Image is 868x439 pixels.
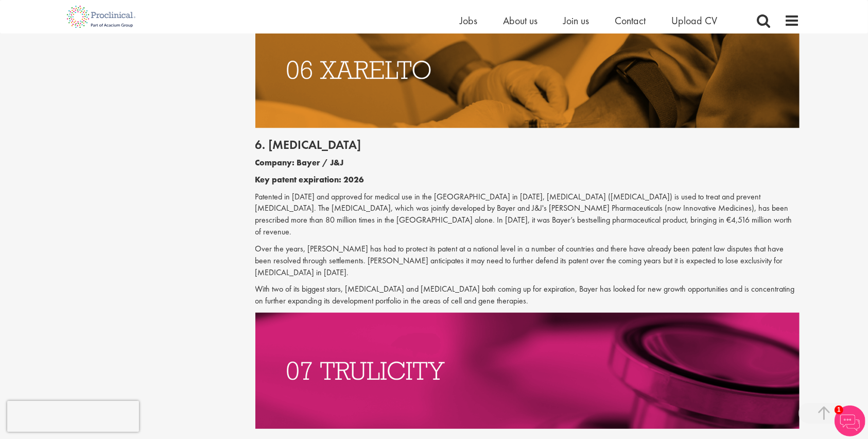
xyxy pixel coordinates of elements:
p: Over the years, [PERSON_NAME] has had to protect its patent at a national level in a number of co... [255,243,800,279]
a: Join us [563,14,589,27]
img: Chatbot [835,406,865,436]
h2: 6. [MEDICAL_DATA] [255,138,800,151]
p: Patented in [DATE] and approved for medical use in the [GEOGRAPHIC_DATA] in [DATE], [MEDICAL_DATA... [255,191,800,238]
b: Key patent expiration: 2026 [255,174,364,185]
img: Drugs with patents due to expire Trulicity [255,312,800,429]
b: Company: Bayer / J&J [255,157,344,168]
iframe: reCAPTCHA [7,401,139,432]
p: With two of its biggest stars, [MEDICAL_DATA] and [MEDICAL_DATA] both coming up for expiration, B... [255,283,800,307]
img: Drugs with patents due to expire Xarelto [255,11,800,128]
a: Contact [615,14,646,27]
a: About us [503,14,537,27]
a: Upload CV [671,14,717,27]
a: Jobs [460,14,477,27]
span: 1 [835,406,843,414]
